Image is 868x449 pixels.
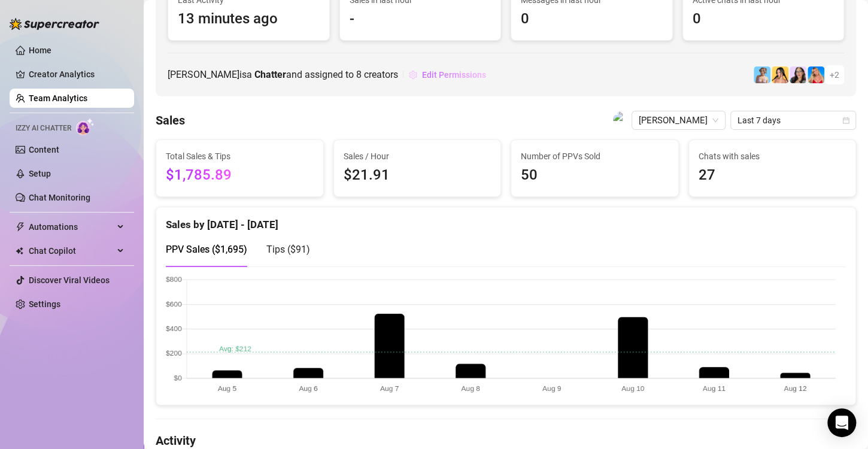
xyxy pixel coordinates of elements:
[521,8,663,31] span: 0
[699,150,846,163] span: Chats with sales
[156,112,185,129] h4: Sales
[842,117,849,124] span: calendar
[29,65,125,84] a: Creator Analytics
[422,70,486,80] span: Edit Permissions
[344,164,491,187] span: $21.91
[408,65,487,84] button: Edit Permissions
[168,67,398,82] span: [PERSON_NAME] is a and assigned to creators
[16,123,71,134] span: Izzy AI Chatter
[29,275,110,285] a: Discover Viral Videos
[699,164,846,187] span: 27
[344,150,491,163] span: Sales / Hour
[772,66,788,83] img: Jocelyn
[29,45,51,55] a: Home
[166,150,314,163] span: Total Sales & Tips
[29,299,60,309] a: Settings
[178,8,320,31] span: 13 minutes ago
[29,169,51,178] a: Setup
[10,18,99,30] img: logo-BBDzfeDw.svg
[830,68,839,81] span: + 2
[29,145,59,154] a: Content
[521,150,669,163] span: Number of PPVs Sold
[166,164,314,187] span: $1,785.89
[356,69,362,80] span: 8
[166,207,846,233] div: Sales by [DATE] - [DATE]
[521,164,669,187] span: 50
[827,408,856,437] div: Open Intercom Messenger
[738,111,849,129] span: Last 7 days
[29,217,114,236] span: Automations
[693,8,834,31] span: 0
[639,111,718,129] span: Paul James Soriano
[254,69,286,80] b: Chatter
[156,432,856,449] h4: Activity
[76,118,95,135] img: AI Chatter
[350,8,491,31] span: -
[409,71,417,79] span: setting
[166,244,247,255] span: PPV Sales ( $1,695 )
[808,66,824,83] img: Ashley
[29,193,90,202] a: Chat Monitoring
[16,247,23,255] img: Chat Copilot
[613,111,631,129] img: Paul James Soriano
[29,241,114,260] span: Chat Copilot
[16,222,25,232] span: thunderbolt
[266,244,310,255] span: Tips ( $91 )
[754,66,770,83] img: Vanessa
[29,93,87,103] a: Team Analytics
[790,66,806,83] img: Sami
